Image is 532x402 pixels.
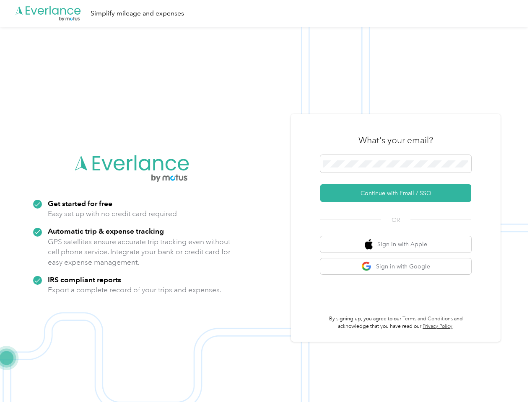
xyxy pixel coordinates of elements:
p: Easy set up with no credit card required [48,209,177,219]
strong: IRS compliant reports [48,275,121,284]
button: apple logoSign in with Apple [320,236,471,253]
a: Terms and Conditions [402,316,453,322]
span: OR [381,216,410,224]
button: google logoSign in with Google [320,258,471,275]
button: Continue with Email / SSO [320,184,471,202]
img: google logo [361,261,372,272]
p: By signing up, you agree to our and acknowledge that you have read our . [320,315,471,330]
h3: What's your email? [358,134,433,146]
a: Privacy Policy [423,323,452,330]
img: apple logo [365,239,373,250]
strong: Get started for free [48,199,112,208]
strong: Automatic trip & expense tracking [48,227,164,235]
p: Export a complete record of your trips and expenses. [48,285,221,295]
div: Simplify mileage and expenses [91,8,184,19]
p: GPS satellites ensure accurate trip tracking even without cell phone service. Integrate your bank... [48,237,231,268]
